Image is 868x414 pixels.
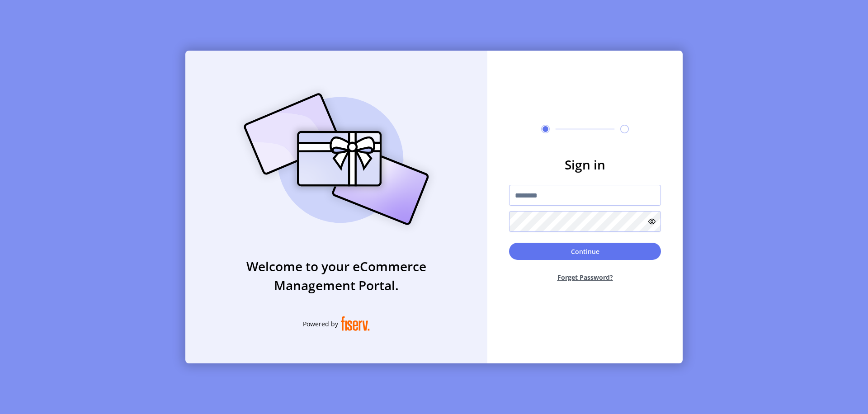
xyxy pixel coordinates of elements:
[303,319,338,329] span: Powered by
[230,83,443,235] img: card_Illustration.svg
[509,265,661,289] button: Forget Password?
[509,155,661,174] h3: Sign in
[185,257,487,295] h3: Welcome to your eCommerce Management Portal.
[509,243,661,260] button: Continue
